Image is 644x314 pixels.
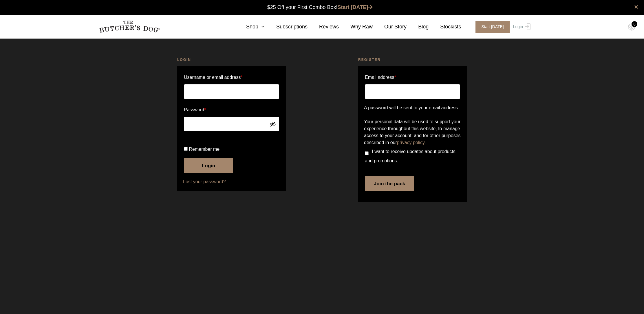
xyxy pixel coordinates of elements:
a: Lost your password? [183,178,280,185]
a: Reviews [308,23,339,31]
a: Why Raw [339,23,373,31]
span: Remember me [189,147,219,152]
button: Show password [270,121,276,127]
a: Start [DATE] [470,21,512,33]
h2: Login [177,57,286,63]
p: Your personal data will be used to support your experience throughout this website, to manage acc... [364,118,461,146]
a: Login [512,21,530,33]
span: Start [DATE] [475,21,510,33]
p: A password will be sent to your email address. [364,104,461,111]
input: Remember me [184,147,188,151]
div: 0 [632,21,637,27]
button: Join the pack [365,176,414,191]
label: Password [184,105,279,115]
img: TBD_Cart-Empty.png [628,23,635,31]
label: Username or email address [184,73,279,82]
a: privacy policy [397,140,425,145]
a: Blog [407,23,429,31]
a: Start [DATE] [338,4,373,10]
label: Email address [365,73,396,82]
a: Our Story [373,23,407,31]
button: Login [184,158,233,173]
h2: Register [358,57,467,63]
a: Shop [235,23,265,31]
a: Subscriptions [265,23,308,31]
span: I want to receive updates about products and promotions. [365,149,455,163]
a: Stockists [429,23,461,31]
input: I want to receive updates about products and promotions. [365,151,369,155]
a: close [634,3,638,10]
